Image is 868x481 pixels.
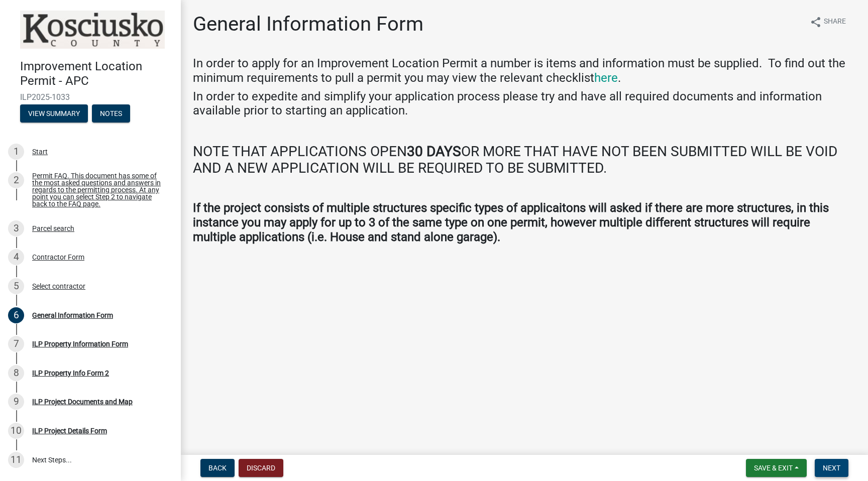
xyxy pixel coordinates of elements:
[32,254,84,261] div: Contractor Form
[32,172,165,207] div: Permit FAQ. This document has some of the most asked questions and answers in regards to the perm...
[594,71,618,85] a: here
[823,464,840,472] span: Next
[754,464,793,472] span: Save & Exit
[20,104,88,123] button: View Summary
[8,249,24,265] div: 4
[8,278,24,294] div: 5
[8,220,24,236] div: 3
[32,340,128,347] div: ILP Property Information Form
[20,110,88,118] wm-modal-confirm: Summary
[20,59,173,88] h4: Improvement Location Permit - APC
[208,464,227,472] span: Back
[8,144,24,160] div: 1
[193,201,829,244] strong: If the project consists of multiple structures specific types of applicaitons will asked if there...
[32,398,133,405] div: ILP Project Documents and Map
[20,11,165,49] img: Kosciusko County, Indiana
[8,336,24,352] div: 7
[8,365,24,381] div: 8
[193,89,856,118] h4: In order to expedite and simplify your application process please try and have all required docum...
[32,312,113,319] div: General Information Form
[32,427,107,434] div: ILP Project Details Form
[8,172,24,188] div: 2
[746,459,807,477] button: Save & Exit
[200,459,235,477] button: Back
[32,370,109,377] div: ILP Property Info Form 2
[8,423,24,439] div: 10
[32,283,85,290] div: Select contractor
[239,459,283,477] button: Discard
[32,225,74,232] div: Parcel search
[407,143,461,160] strong: 30 DAYS
[815,459,848,477] button: Next
[92,110,130,118] wm-modal-confirm: Notes
[193,12,423,36] h1: General Information Form
[193,143,856,177] h3: NOTE THAT APPLICATIONS OPEN OR MORE THAT HAVE NOT BEEN SUBMITTED WILL BE VOID AND A NEW APPLICATI...
[824,16,846,28] span: Share
[810,16,822,28] i: share
[802,12,854,32] button: shareShare
[8,452,24,468] div: 11
[92,104,130,123] button: Notes
[20,92,161,102] span: ILP2025-1033
[32,148,48,155] div: Start
[8,307,24,323] div: 6
[193,56,856,85] h4: In order to apply for an Improvement Location Permit a number is items and information must be su...
[8,394,24,410] div: 9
